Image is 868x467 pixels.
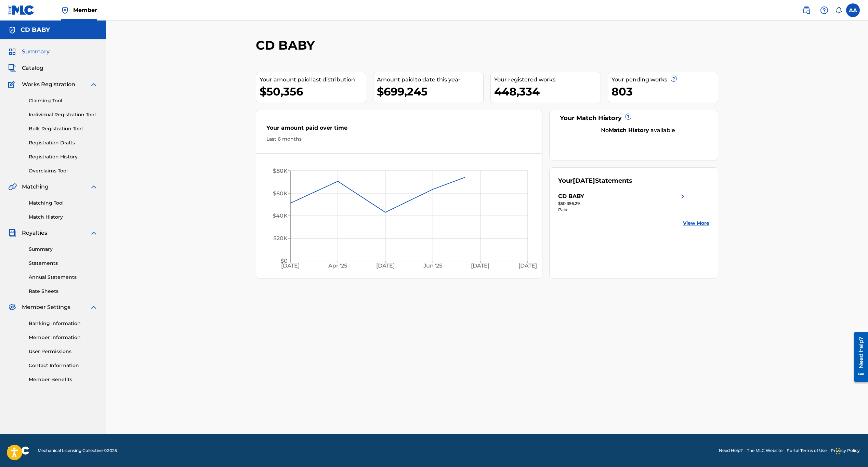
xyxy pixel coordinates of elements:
span: Catalog [22,64,43,72]
div: Last 6 months [266,135,532,143]
span: ? [671,76,676,81]
a: Portal Terms of Use [787,447,827,454]
a: The MLC Website [747,447,782,454]
h5: CD BABY [21,26,50,34]
span: Royalties [22,229,47,237]
span: Member [73,6,97,14]
img: Member Settings [8,303,16,311]
div: Notifications [835,7,842,14]
div: 803 [611,84,718,99]
a: Statements [29,260,98,267]
tspan: Apr '25 [328,262,347,269]
div: No available [567,126,710,134]
div: Paid [558,207,687,213]
a: CD BABYright chevron icon$50,356.29Paid [558,192,687,213]
img: expand [90,183,98,191]
div: Amount paid to date this year [377,76,483,84]
a: Rate Sheets [29,288,98,295]
div: Your Statements [558,176,632,185]
img: search [802,6,811,14]
img: expand [90,80,98,89]
a: Individual Registration Tool [29,111,98,118]
div: $50,356 [260,84,366,99]
div: $50,356.29 [558,200,687,207]
a: Matching Tool [29,199,98,207]
span: Summary [22,48,50,56]
iframe: Chat Widget [834,434,868,467]
img: expand [90,303,98,311]
img: right chevron icon [679,192,687,200]
div: User Menu [846,3,860,17]
img: expand [90,229,98,237]
span: [DATE] [573,177,595,184]
span: ? [626,114,631,119]
img: Matching [8,183,17,191]
a: SummarySummary [8,48,50,56]
h2: CD BABY [256,38,318,53]
a: Public Search [800,3,813,17]
tspan: $40K [273,212,288,219]
img: Royalties [8,229,16,237]
a: Need Help? [719,447,743,454]
a: Overclaims Tool [29,167,98,174]
img: help [820,6,828,14]
a: Claiming Tool [29,97,98,104]
tspan: $0 [280,258,288,264]
div: 448,334 [494,84,601,99]
iframe: Resource Center [849,329,868,385]
a: Summary [29,246,98,253]
a: Member Information [29,334,98,341]
div: Drag [836,441,840,462]
tspan: [DATE] [376,262,395,269]
img: Catalog [8,64,16,72]
div: Your Match History [558,114,710,123]
img: Works Registration [8,80,17,89]
a: User Permissions [29,348,98,355]
a: CatalogCatalog [8,64,43,72]
a: Privacy Policy [831,447,860,454]
tspan: $60K [273,190,288,197]
a: Match History [29,213,98,221]
a: Bulk Registration Tool [29,125,98,132]
tspan: [DATE] [281,262,300,269]
a: View More [683,220,709,227]
div: Your amount paid over time [266,124,532,135]
tspan: [DATE] [518,262,537,269]
div: Your amount paid last distribution [260,76,366,84]
a: Contact Information [29,362,98,369]
div: $699,245 [377,84,483,99]
a: Registration Drafts [29,139,98,146]
a: Member Benefits [29,376,98,383]
div: Your pending works [611,76,718,84]
span: Member Settings [22,303,70,311]
span: Works Registration [22,80,75,89]
a: Banking Information [29,320,98,327]
img: Top Rightsholder [61,6,69,14]
img: MLC Logo [8,5,35,15]
span: Matching [22,183,49,191]
img: Accounts [8,26,16,34]
strong: Match History [609,127,649,133]
img: logo [8,446,29,455]
div: CD BABY [558,192,584,200]
tspan: Jun '25 [423,262,442,269]
a: Annual Statements [29,274,98,281]
tspan: $20K [273,235,288,242]
img: Summary [8,48,16,56]
a: Registration History [29,153,98,160]
tspan: $80K [273,168,288,174]
div: Help [817,3,831,17]
span: Mechanical Licensing Collective © 2025 [38,447,117,454]
div: Your registered works [494,76,601,84]
tspan: [DATE] [471,262,489,269]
